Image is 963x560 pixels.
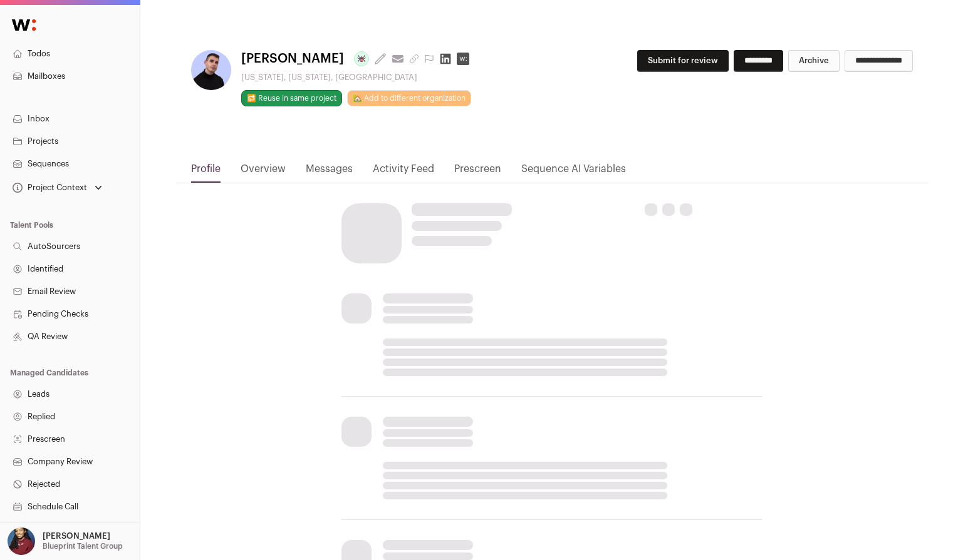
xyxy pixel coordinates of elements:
a: Activity Feed [373,161,434,183]
button: 🔂 Reuse in same project [241,90,342,106]
button: Open dropdown [10,179,105,196]
img: 8ca5435d5d347a334df57e513c37a134af58a84c6c82eefe649a680275738d35 [191,50,231,90]
div: Project Context [10,183,87,193]
span: [PERSON_NAME] [241,50,344,68]
img: Wellfound [5,13,43,38]
p: Blueprint Talent Group [43,541,123,551]
a: 🏡 Add to different organization [347,90,471,106]
button: Open dropdown [5,527,125,555]
button: Submit for review [637,50,729,72]
div: [US_STATE], [US_STATE], [GEOGRAPHIC_DATA] [241,73,474,83]
img: 10010497-medium_jpg [8,527,35,555]
a: Messages [306,161,353,183]
a: Prescreen [454,161,501,183]
a: Profile [191,161,221,183]
button: Archive [788,50,840,72]
a: Overview [241,161,286,183]
a: Sequence AI Variables [521,161,626,183]
p: [PERSON_NAME] [43,531,110,541]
